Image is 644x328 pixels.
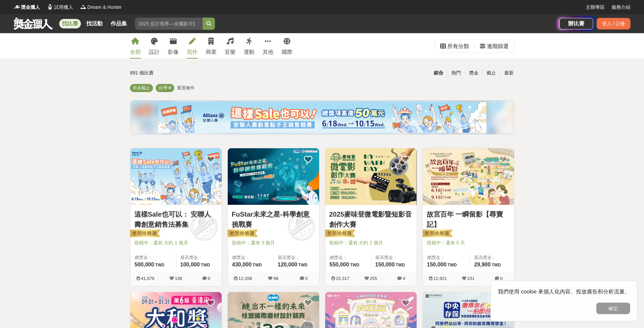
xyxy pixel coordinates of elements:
[54,4,73,11] span: 試用獵人
[434,276,447,281] span: 12,921
[325,148,417,205] a: Cover Image
[155,263,164,267] span: TWD
[47,4,73,11] a: Logo試用獵人
[559,18,593,29] div: 辦比賽
[278,262,297,267] span: 120,000
[586,4,605,11] a: 主辦專區
[282,33,292,59] a: 國際
[134,209,218,229] a: 這樣Sale也可以： 安聯人壽創意銷售法募集
[87,4,121,11] span: Dream & Hunter
[180,262,200,267] span: 100,000
[596,303,630,314] button: 確定
[149,48,160,56] div: 設計
[430,67,447,79] div: 綜合
[206,48,217,56] div: 商業
[278,254,315,261] span: 最高獎金：
[330,254,367,261] span: 總獎金：
[158,102,486,133] img: cf4fb443-4ad2-4338-9fa3-b46b0bf5d316.png
[498,289,630,294] span: 我們使用 cookie 來個人化內容、投放廣告和分析流量。
[330,262,349,267] span: 550,000
[612,4,630,11] a: 服務介紹
[130,33,141,59] a: 全部
[500,67,518,79] div: 最新
[324,229,355,239] img: 老闆娘嚴選
[177,85,195,90] span: 重置條件
[263,33,273,59] a: 其他
[134,239,218,246] span: 投稿中：還有 大約 1 個月
[375,254,413,261] span: 最高獎金：
[47,3,53,10] img: Logo
[208,276,210,281] span: 0
[427,209,510,229] a: 故宮百年 一瞬留影【尋寶記】
[370,276,377,281] span: 255
[336,276,350,281] span: 15,317
[129,229,160,239] img: 老闆娘嚴選
[225,48,236,56] div: 音樂
[244,48,254,56] div: 運動
[427,239,510,246] span: 投稿中：還有 5 天
[487,40,509,53] div: 進階篩選
[263,48,273,56] div: 其他
[130,67,258,79] div: 891 個比賽
[298,263,307,267] span: TWD
[149,33,160,59] a: 設計
[447,40,469,53] div: 所有分類
[168,48,179,56] div: 影像
[108,19,130,28] a: 作品集
[597,18,630,29] div: 登入 / 註冊
[80,3,87,10] img: Logo
[180,254,218,261] span: 最高獎金：
[135,254,172,261] span: 總獎金：
[492,263,501,267] span: TWD
[84,19,105,28] a: 找活動
[305,276,308,281] span: 0
[421,229,452,239] img: 老闆娘嚴選
[158,85,167,90] span: 台灣
[141,276,155,281] span: 41,676
[232,254,269,261] span: 總獎金：
[59,19,81,28] a: 找比賽
[282,48,292,56] div: 國際
[232,209,315,229] a: FuStar未來之星-科學創意挑戰賽
[403,276,405,281] span: 4
[423,148,514,205] img: Cover Image
[175,276,182,281] span: 138
[130,48,141,56] div: 全部
[130,148,222,205] img: Cover Image
[232,239,315,246] span: 投稿中：還有 3 個月
[474,262,491,267] span: 29,900
[427,262,447,267] span: 150,000
[329,209,413,229] a: 2025麥味登微電影暨短影音創作大賽
[206,33,217,59] a: 商業
[133,85,150,90] span: 尚未截止
[474,254,510,261] span: 最高獎金：
[500,276,503,281] span: 0
[232,262,252,267] span: 430,000
[483,67,500,79] div: 截止
[239,276,252,281] span: 12,208
[465,67,483,79] div: 獎金
[80,4,121,11] a: LogoDream & Hunter
[228,148,319,205] img: Cover Image
[135,262,154,267] span: 500,000
[273,276,278,281] span: 98
[14,3,20,10] img: Logo
[244,33,254,59] a: 運動
[396,263,405,267] span: TWD
[225,33,236,59] a: 音樂
[350,263,359,267] span: TWD
[375,262,395,267] span: 150,000
[14,4,40,11] a: Logo獎金獵人
[187,48,198,56] div: 寫作
[21,4,40,11] span: 獎金獵人
[168,33,179,59] a: 影像
[135,18,203,30] input: 2025 反詐視界—全國影片競賽
[201,263,210,267] span: TWD
[187,33,198,59] a: 寫作
[467,276,475,281] span: 231
[329,239,413,246] span: 投稿中：還有 大約 2 個月
[427,254,466,261] span: 總獎金：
